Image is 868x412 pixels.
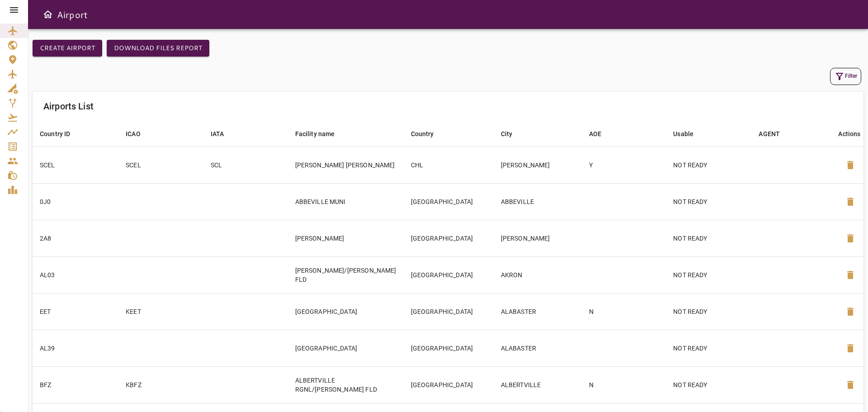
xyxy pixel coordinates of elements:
[501,128,513,139] div: City
[33,293,118,330] td: EET
[582,366,666,403] td: N
[33,183,118,220] td: 0J0
[494,366,582,403] td: ALBERTVILLE
[494,220,582,256] td: [PERSON_NAME]
[33,366,118,403] td: BFZ
[673,161,744,170] p: NOT READY
[673,307,744,316] p: NOT READY
[404,366,494,403] td: [GEOGRAPHIC_DATA]
[673,344,744,353] p: NOT READY
[288,220,404,256] td: [PERSON_NAME]
[288,366,404,403] td: ALBERTVILLE RGNL/[PERSON_NAME] FLD
[288,330,404,366] td: [GEOGRAPHIC_DATA]
[404,293,494,330] td: [GEOGRAPHIC_DATA]
[840,337,861,359] button: Delete Airport
[840,227,861,249] button: Delete Airport
[673,197,744,206] p: NOT READY
[39,5,57,24] button: Open drawer
[33,147,118,183] td: SCEL
[404,147,494,183] td: CHL
[840,301,861,322] button: Delete Airport
[43,99,94,114] h6: Airports List
[582,293,666,330] td: N
[288,293,404,330] td: [GEOGRAPHIC_DATA]
[494,330,582,366] td: ALABASTER
[494,183,582,220] td: ABBEVILLE
[830,68,861,85] button: Filter
[411,128,446,139] span: Country
[211,128,224,139] div: IATA
[582,147,666,183] td: Y
[673,128,693,139] div: Usable
[840,264,861,286] button: Delete Airport
[673,380,744,389] p: NOT READY
[288,147,404,183] td: [PERSON_NAME] [PERSON_NAME]
[118,366,203,403] td: KBFZ
[845,343,856,354] span: delete
[404,220,494,256] td: [GEOGRAPHIC_DATA]
[33,330,118,366] td: AL39
[759,128,780,139] div: AGENT
[845,196,856,207] span: delete
[118,147,203,183] td: SCEL
[840,374,861,396] button: Delete Airport
[404,183,494,220] td: [GEOGRAPHIC_DATA]
[40,128,82,139] span: Country ID
[40,128,71,139] div: Country ID
[845,233,856,244] span: delete
[57,7,88,22] h6: Airport
[589,128,613,139] span: AOE
[203,147,288,183] td: SCL
[33,40,102,57] button: Create airport
[494,147,582,183] td: [PERSON_NAME]
[288,183,404,220] td: ABBEVILLE MUNI
[673,128,705,139] span: Usable
[845,379,856,390] span: delete
[411,128,434,139] div: Country
[118,293,203,330] td: KEET
[673,234,744,243] p: NOT READY
[126,128,141,139] div: ICAO
[295,128,335,139] div: Facility name
[501,128,524,139] span: City
[288,256,404,293] td: [PERSON_NAME]/[PERSON_NAME] FLD
[107,40,209,57] button: Download Files Report
[494,293,582,330] td: ALABASTER
[33,256,118,293] td: AL03
[211,128,236,139] span: IATA
[404,256,494,293] td: [GEOGRAPHIC_DATA]
[840,191,861,213] button: Delete Airport
[840,154,861,176] button: Delete Airport
[845,160,856,170] span: delete
[126,128,152,139] span: ICAO
[33,220,118,256] td: 2A8
[494,256,582,293] td: AKRON
[759,128,792,139] span: AGENT
[404,330,494,366] td: [GEOGRAPHIC_DATA]
[845,270,856,280] span: delete
[589,128,601,139] div: AOE
[673,270,744,279] p: NOT READY
[295,128,347,139] span: Facility name
[845,306,856,317] span: delete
